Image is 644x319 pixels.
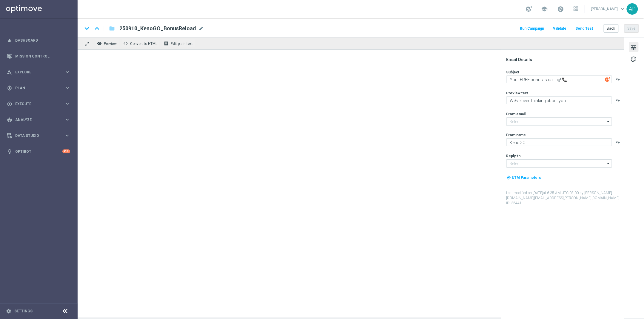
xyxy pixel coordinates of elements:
[7,38,70,43] button: equalizer Dashboard
[506,70,520,75] label: Subject
[64,69,70,75] i: keyboard_arrow_right
[7,32,70,48] div: Dashboard
[119,25,196,32] span: 250910_KenoGO_BonusReload
[64,117,70,123] i: keyboard_arrow_right
[631,43,637,51] span: tune
[15,70,64,74] span: Explore
[15,32,70,48] a: Dashboard
[624,24,639,33] button: Save
[552,25,568,33] button: Validate
[7,101,12,107] i: play_circle_outline
[506,57,623,62] div: Email Details
[62,149,70,153] div: +10
[198,26,204,31] span: mode_edit
[506,112,526,117] label: From email
[7,149,70,154] button: lightbulb Optibot +10
[506,91,528,96] label: Preview text
[7,38,12,43] i: equalizer
[7,69,64,75] div: Explore
[7,54,70,59] button: Mission Control
[15,134,64,137] span: Data Studio
[7,86,70,90] button: gps_fixed Plan keyboard_arrow_right
[606,160,612,167] i: arrow_drop_down
[575,25,594,33] button: Send Test
[541,6,548,12] span: school
[506,154,521,158] label: Reply-to
[507,176,511,180] i: my_location
[123,41,128,46] span: code
[6,309,11,314] i: settings
[15,86,64,90] span: Plan
[506,191,623,205] label: Last modified on [DATE] at 6:35 AM UTC-02:00 by [PERSON_NAME][DOMAIN_NAME][EMAIL_ADDRESS][PERSON_...
[7,133,64,138] div: Data Studio
[616,77,620,81] button: playlist_add
[7,143,70,159] div: Optibot
[604,24,619,33] button: Back
[7,70,70,75] button: person_search Explore keyboard_arrow_right
[171,42,193,46] span: Edit plain text
[605,77,611,82] img: optiGenie.svg
[15,102,64,106] span: Execute
[93,24,101,33] i: keyboard_arrow_up
[7,117,12,123] i: track_changes
[553,26,567,31] span: Validate
[7,85,64,91] div: Plan
[122,40,160,47] button: code Convert to HTML
[506,159,612,168] input: Select
[616,98,620,102] button: playlist_add
[7,102,70,106] button: play_circle_outline Execute keyboard_arrow_right
[130,42,157,46] span: Convert to HTML
[7,149,12,154] i: lightbulb
[620,6,626,12] span: keyboard_arrow_down
[97,41,102,46] i: remove_red_eye
[15,48,70,64] a: Mission Control
[64,85,70,91] i: keyboard_arrow_right
[631,55,637,63] span: palette
[15,118,64,122] span: Analyze
[506,117,612,126] input: Select
[104,42,117,46] span: Preview
[82,24,91,33] i: keyboard_arrow_down
[512,176,541,180] span: UTM Parameters
[629,42,639,52] button: tune
[14,309,33,313] a: Settings
[64,133,70,138] i: keyboard_arrow_right
[109,25,115,32] i: folder
[629,54,639,64] button: palette
[164,41,169,46] i: receipt
[162,40,195,47] button: receipt Edit plain text
[7,69,12,75] i: person_search
[95,40,119,47] button: remove_red_eye Preview
[7,85,12,91] i: gps_fixed
[7,117,70,122] button: track_changes Analyze keyboard_arrow_right
[64,101,70,107] i: keyboard_arrow_right
[7,48,70,64] div: Mission Control
[606,118,612,126] i: arrow_drop_down
[108,24,115,33] button: folder
[15,143,62,159] a: Optibot
[506,174,542,181] button: my_location UTM Parameters
[616,140,620,144] button: playlist_add
[7,133,70,138] button: Data Studio keyboard_arrow_right
[627,3,638,15] div: AP
[506,133,526,137] label: From name
[519,25,545,33] button: Run Campaign
[7,117,64,123] div: Analyze
[591,4,627,13] a: [PERSON_NAME]keyboard_arrow_down
[7,101,64,107] div: Execute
